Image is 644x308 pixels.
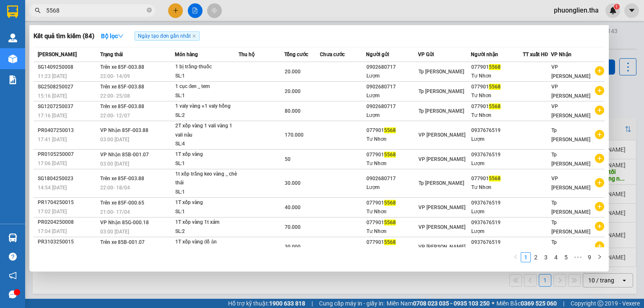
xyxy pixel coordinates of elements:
[471,227,522,236] div: Lượm
[418,244,465,250] span: VP [PERSON_NAME]
[38,238,98,246] div: PR3103250015
[100,176,144,181] span: Trên xe 85F-003.88
[100,113,130,119] span: 22:00 - 12/07
[100,93,130,99] span: 22:00 - 25/08
[38,83,98,91] div: SG2508250027
[418,69,464,75] span: Tp [PERSON_NAME]
[8,75,17,84] img: solution-icon
[100,104,144,109] span: Trên xe 85F-003.88
[118,33,124,39] span: down
[384,127,396,133] span: 5568
[100,73,130,79] span: 22:00 - 14/09
[384,200,396,206] span: 5568
[471,150,522,159] div: 0937676519
[418,204,465,210] span: VP [PERSON_NAME]
[9,253,17,261] span: question-circle
[489,176,501,181] span: 5568
[521,253,530,262] a: 1
[284,52,308,57] span: Tổng cước
[175,140,238,149] div: SL: 4
[551,200,590,215] span: Tp [PERSON_NAME]
[471,72,522,80] div: Tư Nhơn
[34,32,94,41] h3: Kết quả tìm kiếm ( 84 )
[366,247,418,256] div: Tư Nhơn
[175,91,238,101] div: SL: 1
[595,178,604,187] span: plus-circle
[541,253,551,262] a: 3
[175,159,238,168] div: SL: 1
[366,72,418,80] div: Lượm
[38,93,67,99] span: 15:16 [DATE]
[521,252,531,262] li: 1
[595,154,604,163] span: plus-circle
[595,252,605,262] li: Next Page
[100,84,144,90] span: Trên xe 85F-003.88
[418,180,464,186] span: Tp [PERSON_NAME]
[100,137,129,142] span: 03:00 [DATE]
[471,126,522,135] div: 0937676519
[9,272,17,280] span: notification
[175,188,238,197] div: SL: 1
[561,252,571,262] li: 5
[584,252,595,262] li: 9
[471,159,522,168] div: Lượm
[471,183,522,192] div: Tư Nhơn
[551,52,571,57] span: VP Nhận
[175,62,238,72] div: 1 bị trắng-thuốc
[571,252,584,262] span: •••
[135,31,200,41] span: Ngày tạo đơn gần nhất
[366,174,418,183] div: 0902680717
[366,183,418,192] div: Lượm
[175,198,238,207] div: 1T xốp vàng
[239,52,254,57] span: Thu hộ
[100,220,149,225] span: VP Nhận 85G-000.18
[100,209,130,215] span: 21:00 - 17/04
[9,290,17,298] span: message
[471,52,498,57] span: Người nhận
[366,199,418,207] div: 077901
[551,127,590,142] span: Tp [PERSON_NAME]
[8,54,17,63] img: warehouse-icon
[70,32,115,39] b: [DOMAIN_NAME]
[384,239,396,245] span: 5568
[175,52,198,57] span: Món hàng
[384,152,396,158] span: 5568
[471,207,522,216] div: Lượm
[471,102,522,111] div: 077901
[285,69,301,75] span: 20.000
[551,152,590,167] span: Tp [PERSON_NAME]
[471,111,522,120] div: Tư Nhơn
[100,127,148,133] span: VP Nhận 85F-003.88
[471,91,522,100] div: Tư Nhơn
[38,113,67,119] span: 17:16 [DATE]
[285,132,304,138] span: 170.000
[366,102,418,111] div: 0902680717
[366,207,418,216] div: Tư Nhơn
[551,104,590,119] span: VP [PERSON_NAME]
[101,33,124,39] strong: Bộ lọc
[366,150,418,159] div: 077901
[418,88,464,94] span: Tp [PERSON_NAME]
[38,73,67,79] span: 11:23 [DATE]
[366,91,418,100] div: Lượm
[285,180,301,186] span: 30.000
[489,104,501,109] span: 5568
[100,52,123,57] span: Trạng thái
[523,52,548,57] span: TT xuất HĐ
[489,64,501,70] span: 5568
[471,174,522,183] div: 077901
[46,6,145,15] input: Tìm tên, số ĐT hoặc mã đơn
[531,253,540,262] a: 2
[597,254,602,259] span: right
[471,83,522,91] div: 077901
[595,106,604,115] span: plus-circle
[94,29,130,43] button: Bộ lọcdown
[366,135,418,144] div: Tư Nhơn
[551,64,590,79] span: VP [PERSON_NAME]
[366,159,418,168] div: Tư Nhơn
[471,247,522,256] div: Lượm
[8,233,17,242] img: warehouse-icon
[471,135,522,144] div: Lượm
[175,150,238,159] div: 1T xốp vàng
[551,176,590,191] span: VP [PERSON_NAME]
